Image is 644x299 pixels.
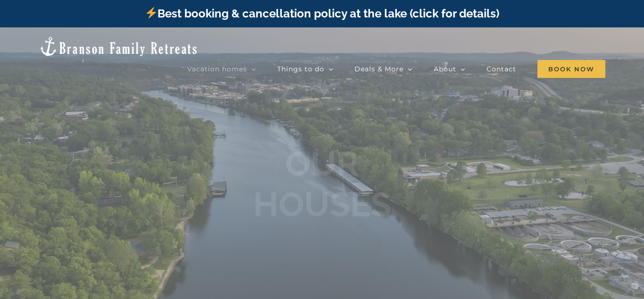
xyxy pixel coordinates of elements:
[146,7,157,18] img: ⚡️
[537,60,605,78] span: Book Now
[487,60,516,78] a: Contact
[487,66,516,72] span: Contact
[253,144,391,224] b: OUR HOUSES
[39,36,198,57] img: Branson Family Retreats Logo
[277,60,333,78] a: Things to do
[187,66,247,72] span: Vacation homes
[277,66,324,72] span: Things to do
[145,7,499,20] a: Best booking & cancellation policy at the lake (click for details)
[355,60,413,78] a: Deals & More
[187,60,605,78] nav: Main Menu
[187,60,256,78] a: Vacation homes
[355,66,404,72] span: Deals & More
[537,60,605,78] a: Book Now
[434,66,456,72] span: About
[434,60,465,78] a: About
